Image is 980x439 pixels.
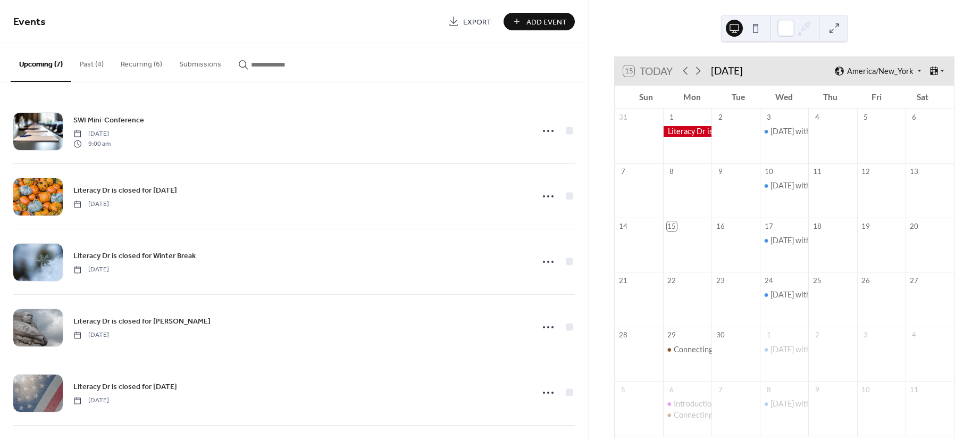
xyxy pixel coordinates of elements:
span: [DATE] [73,396,109,405]
div: [DATE] with Literacy Dr [770,289,850,300]
div: Sat [899,86,945,109]
div: 8 [764,385,773,394]
div: 16 [715,221,725,231]
div: Mon [669,86,715,109]
span: Literacy Dr is closed for [DATE] [73,382,177,393]
div: Introduction to Grammar with [PERSON_NAME] [674,399,836,409]
div: 28 [618,330,628,340]
span: Literacy Dr is closed for [DATE] [73,185,177,196]
div: 20 [909,221,919,231]
button: Upcoming (7) [11,43,71,82]
span: [DATE] [73,200,109,209]
div: 15 [667,221,676,231]
div: [DATE] with Literacy Dr [770,344,850,355]
div: 10 [764,167,773,177]
div: Connecting the D.O.T.S.: Integrating Scientific Word Study Into Your Practice [674,344,930,355]
button: Past (4) [71,43,112,81]
div: 12 [861,167,870,177]
a: Literacy Dr is closed for [DATE] [73,184,177,196]
div: Wednesday with Literacy Dr [760,235,808,246]
div: Wednesday with Literacy Dr [760,180,808,191]
a: Literacy Dr is closed for Winter Break [73,250,196,262]
div: 22 [667,276,676,286]
div: 6 [667,385,676,394]
div: [DATE] with Literacy Dr [770,235,850,246]
div: 11 [909,385,919,394]
div: 9 [813,385,822,394]
div: Connecting the D.O.T.S.: Integrating Scientific Word Study Into Your Practice [663,410,711,420]
div: 23 [715,276,725,286]
button: Add Event [504,13,575,30]
div: 1 [764,330,773,340]
div: 18 [813,221,822,231]
div: 30 [715,330,725,340]
div: 21 [618,276,628,286]
div: 3 [861,330,870,340]
div: 7 [715,385,725,394]
div: 7 [618,167,628,177]
div: 14 [618,221,628,231]
span: Literacy Dr is closed for [PERSON_NAME] [73,316,211,327]
div: Sun [623,86,669,109]
div: [DATE] with Literacy Dr [770,399,850,409]
div: 2 [813,330,822,340]
div: Wednesday with Literacy Dr [760,126,808,137]
span: America/New_York [847,68,914,75]
a: Literacy Dr is closed for [PERSON_NAME] [73,315,211,327]
a: Literacy Dr is closed for [DATE] [73,380,177,393]
div: 13 [909,167,919,177]
span: Add Event [526,16,567,28]
div: Connecting the D.O.T.S.: Integrating Scientific Word Study Into Your Practice [663,344,711,355]
div: Wednesday with Literacy Dr [760,344,808,355]
div: 29 [667,330,676,340]
div: 26 [861,276,870,286]
div: 24 [764,276,773,286]
span: Events [13,12,46,32]
span: Export [463,16,491,28]
span: Literacy Dr is closed for Winter Break [73,251,196,262]
a: Export [440,13,499,30]
div: Literacy Dr is closed for Labor Day [663,126,711,137]
a: SWI Mini-Conference [73,114,144,126]
div: 5 [861,112,870,122]
div: 4 [813,112,822,122]
div: Connecting the D.O.T.S.: Integrating Scientific Word Study Into Your Practice [674,410,930,420]
div: 5 [618,385,628,394]
div: 3 [764,112,773,122]
button: Recurring (6) [112,43,171,81]
div: 8 [667,167,676,177]
span: [DATE] [73,265,109,275]
div: 19 [861,221,870,231]
div: [DATE] with Literacy Dr [770,126,850,137]
div: [DATE] with Literacy Dr [770,180,850,191]
div: 11 [813,167,822,177]
div: Wed [761,86,808,109]
div: 10 [861,385,870,394]
div: 17 [764,221,773,231]
span: [DATE] [73,129,111,139]
div: 4 [909,330,919,340]
div: 6 [909,112,919,122]
span: [DATE] [73,330,109,340]
span: SWI Mini-Conference [73,115,144,126]
div: 1 [667,112,676,122]
span: 9:00 am [73,139,111,148]
div: Tue [715,86,761,109]
div: Introduction to Grammar with Sara Lee [663,399,711,409]
div: Wednesday with Literacy Dr [760,399,808,409]
div: Thu [807,86,853,109]
div: Fri [853,86,900,109]
div: 25 [813,276,822,286]
div: [DATE] [711,63,743,79]
div: 31 [618,112,628,122]
div: 2 [715,112,725,122]
div: Wednesday with Literacy Dr [760,289,808,300]
div: 9 [715,167,725,177]
button: Submissions [171,43,230,81]
div: 27 [909,276,919,286]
